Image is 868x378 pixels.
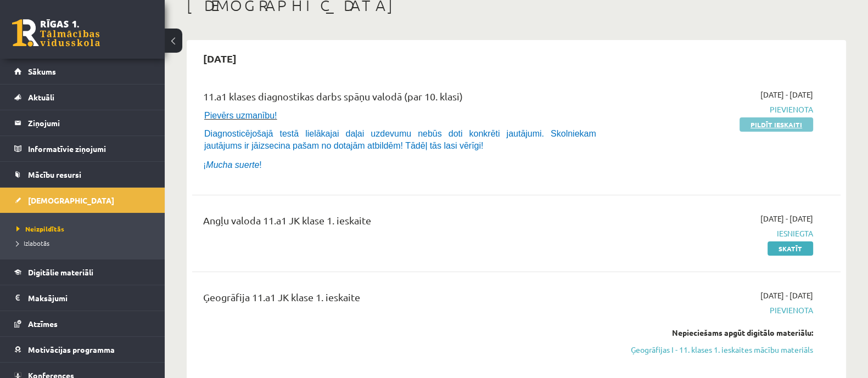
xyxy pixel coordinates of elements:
[14,285,151,311] a: Maksājumi
[203,160,262,170] span: ¡ !
[760,213,813,224] span: [DATE] - [DATE]
[28,136,151,161] legend: Informatīvie ziņojumi
[12,19,100,47] a: Rīgas 1. Tālmācības vidusskola
[203,290,604,310] div: Ģeogrāfija 11.a1 JK klase 1. ieskaite
[28,267,93,277] span: Digitālie materiāli
[28,110,151,136] legend: Ziņojumi
[14,337,151,362] a: Motivācijas programma
[14,259,151,285] a: Digitālie materiāli
[14,110,151,136] a: Ziņojumi
[203,89,604,109] div: 11.a1 klases diagnostikas darbs spāņu valodā (par 10. klasi)
[28,285,151,311] legend: Maksājumi
[204,129,596,150] span: Diagnosticējošajā testā lielākajai daļai uzdevumu nebūs doti konkrēti jautājumi. Skolniekam jautā...
[14,162,151,187] a: Mācību resursi
[28,195,114,205] span: [DEMOGRAPHIC_DATA]
[204,111,277,120] span: Pievērs uzmanību!
[203,213,604,233] div: Angļu valoda 11.a1 JK klase 1. ieskaite
[14,84,151,110] a: Aktuāli
[16,224,154,234] a: Neizpildītās
[621,304,813,316] span: Pievienota
[16,239,49,247] span: Izlabotās
[760,290,813,301] span: [DATE] - [DATE]
[28,92,54,102] span: Aktuāli
[16,238,154,248] a: Izlabotās
[206,160,259,170] i: Mucha suerte
[28,345,115,354] span: Motivācijas programma
[14,59,151,84] a: Sākums
[14,188,151,213] a: [DEMOGRAPHIC_DATA]
[16,224,64,233] span: Neizpildītās
[621,104,813,115] span: Pievienota
[14,311,151,336] a: Atzīmes
[192,46,248,71] h2: [DATE]
[28,66,56,76] span: Sākums
[768,241,813,256] a: Skatīt
[621,228,813,239] span: Iesniegta
[621,327,813,338] div: Nepieciešams apgūt digitālo materiālu:
[760,89,813,100] span: [DATE] - [DATE]
[740,117,813,132] a: Pildīt ieskaiti
[28,170,81,179] span: Mācību resursi
[621,344,813,356] a: Ģeogrāfijas I - 11. klases 1. ieskaites mācību materiāls
[28,319,58,329] span: Atzīmes
[14,136,151,161] a: Informatīvie ziņojumi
